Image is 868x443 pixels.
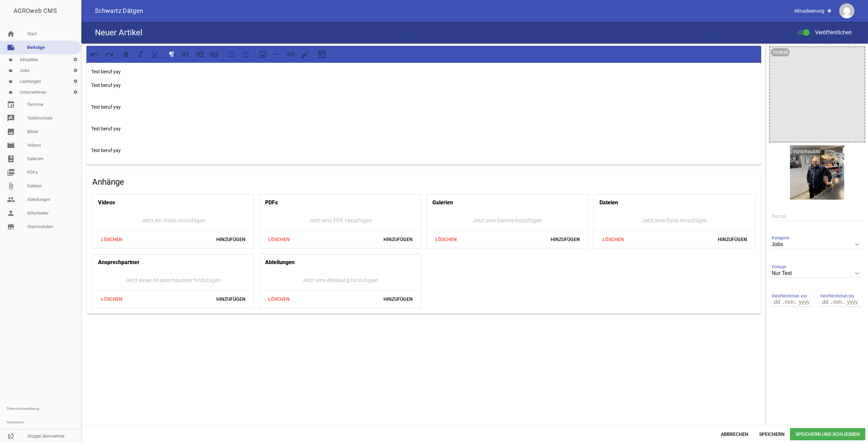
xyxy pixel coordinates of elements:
[772,293,807,299] span: Veröffentlichen von
[92,177,755,187] h4: Anhänge
[260,211,421,230] div: Jetzt eine PDF hinzufügen
[70,76,81,87] i: settings
[7,43,15,52] i: note
[265,197,278,208] h4: PDFs
[378,293,418,305] span: Hinzufügen
[7,432,15,440] i: sync_disabled
[8,90,13,95] i: label
[807,29,852,36] span: Veröffentlichen
[831,298,844,307] input: mm
[7,141,15,149] i: movie
[545,233,585,245] span: Hinzufügen
[91,68,756,76] p: Test beruf yay
[790,428,865,440] span: Speichern und Schließen
[93,271,254,290] div: Jetzt einen Ansprechpartner hinzufügen
[262,233,295,245] span: Löschen
[260,271,421,290] div: Jetzt eine Abteilung hinzufügen
[98,257,139,268] h4: Ansprechpartner
[93,211,254,230] div: Jetzt ein Video hinzufügen
[771,48,790,56] div: Titelbild
[432,197,453,208] h4: Galerien
[791,147,822,155] div: Vorschaubild
[262,293,295,305] span: Löschen
[427,211,588,230] div: Jetzt eine Galerie hinzufügen
[265,257,295,268] h4: Abteilungen
[820,293,854,299] span: Veröffentlichen bis
[430,233,462,245] span: Löschen
[95,8,143,14] span: Schwartz Dätgen
[95,27,142,38] h4: Neuer Artikel
[211,233,251,245] span: Hinzufügen
[715,428,754,440] span: Abbrechen
[91,146,756,154] p: Test beruf yay
[795,298,812,307] input: yyyy
[7,223,15,231] i: store_mall_directory
[852,239,863,250] i: keyboard_arrow_down
[597,233,629,245] span: Löschen
[783,298,795,307] input: mm
[98,197,115,208] h4: Videos
[378,233,418,245] span: Hinzufügen
[599,197,618,208] h4: Dateien
[7,30,15,38] i: home
[844,298,861,307] input: yyyy
[820,298,831,307] input: dd
[91,81,756,97] p: Test beruf yay
[91,103,756,119] p: Test beruf yay
[754,428,790,440] span: Speichern
[7,128,15,136] i: image
[7,155,15,163] i: photo_album
[8,69,13,73] i: label
[95,233,128,245] span: Löschen
[70,54,81,65] i: settings
[8,58,13,62] i: label
[95,293,128,305] span: Löschen
[70,65,81,76] i: settings
[7,168,15,177] i: picture_as_pdf
[7,196,15,204] i: people
[772,298,783,307] input: dd
[8,79,13,84] i: label
[7,114,15,122] i: rate_review
[211,293,251,305] span: Hinzufügen
[712,233,752,245] span: Hinzufügen
[852,268,863,279] i: keyboard_arrow_down
[7,209,15,217] i: person
[70,87,81,98] i: settings
[91,125,756,141] p: Test beruf yay
[594,211,755,230] div: Jetzt eine Datei hinzufügen
[7,100,15,109] i: event
[7,182,15,190] i: attach_file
